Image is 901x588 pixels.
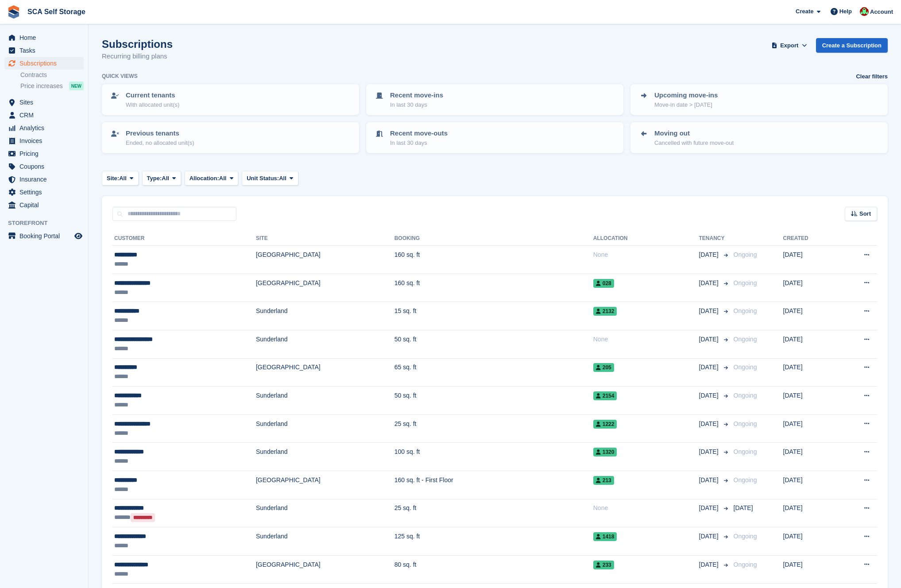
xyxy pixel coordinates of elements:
[856,72,888,81] a: Clear filters
[734,307,757,314] span: Ongoing
[783,471,838,499] td: [DATE]
[734,364,757,371] span: Ongoing
[734,336,757,343] span: Ongoing
[390,139,448,147] p: In last 30 days
[256,330,394,358] td: Sunderland
[734,392,757,399] span: Ongoing
[699,503,720,513] span: [DATE]
[256,358,394,387] td: [GEOGRAPHIC_DATA]
[394,274,593,302] td: 160 sq. ft
[593,307,617,316] span: 2132
[256,232,394,246] th: Site
[19,160,73,173] span: Coupons
[699,232,730,246] th: Tenancy
[219,174,227,183] span: All
[816,38,888,53] a: Create a Subscription
[734,504,753,511] span: [DATE]
[593,250,699,259] div: None
[780,41,798,50] span: Export
[4,109,84,121] a: menu
[593,448,617,456] span: 1320
[162,174,169,183] span: All
[4,230,84,242] a: menu
[699,391,720,400] span: [DATE]
[783,246,838,274] td: [DATE]
[770,38,809,53] button: Export
[256,302,394,330] td: Sunderland
[783,414,838,443] td: [DATE]
[8,219,88,228] span: Storefront
[19,186,73,198] span: Settings
[4,186,84,198] a: menu
[734,251,757,258] span: Ongoing
[783,387,838,415] td: [DATE]
[734,476,757,484] span: Ongoing
[119,174,127,183] span: All
[394,246,593,274] td: 160 sq. ft
[4,147,84,160] a: menu
[7,5,20,19] img: stora-icon-8386f47178a22dfd0bd8f6a31ec36ba5ce8667c1dd55bd0f319d3a0aa187defe.svg
[69,81,84,90] div: NEW
[783,274,838,302] td: [DATE]
[593,561,614,569] span: 233
[394,414,593,443] td: 25 sq. ft
[593,232,699,246] th: Allocation
[699,363,720,372] span: [DATE]
[699,335,720,344] span: [DATE]
[654,101,718,109] p: Move-in date > [DATE]
[593,279,614,288] span: 028
[4,96,84,108] a: menu
[394,232,593,246] th: Booking
[19,96,73,108] span: Sites
[19,122,73,134] span: Analytics
[394,330,593,358] td: 50 sq. ft
[593,335,699,344] div: None
[147,174,162,183] span: Type:
[394,443,593,471] td: 100 sq. ft
[256,471,394,499] td: [GEOGRAPHIC_DATA]
[19,31,73,44] span: Home
[73,231,84,241] a: Preview store
[142,171,181,186] button: Type: All
[256,527,394,556] td: Sunderland
[699,419,720,429] span: [DATE]
[734,533,757,540] span: Ongoing
[367,123,623,152] a: Recent move-outs In last 30 days
[390,101,443,109] p: In last 30 days
[256,387,394,415] td: Sunderland
[256,246,394,274] td: [GEOGRAPHIC_DATA]
[870,8,893,16] span: Account
[112,232,256,246] th: Customer
[19,57,73,70] span: Subscriptions
[593,532,617,541] span: 1418
[783,330,838,358] td: [DATE]
[256,274,394,302] td: [GEOGRAPHIC_DATA]
[394,358,593,387] td: 65 sq. ft
[654,90,718,101] p: Upcoming move-ins
[185,171,239,186] button: Allocation: All
[390,90,443,101] p: Recent move-ins
[593,420,617,429] span: 1222
[783,358,838,387] td: [DATE]
[783,443,838,471] td: [DATE]
[394,387,593,415] td: 50 sq. ft
[4,122,84,134] a: menu
[859,209,871,218] span: Sort
[734,448,757,455] span: Ongoing
[4,199,84,211] a: menu
[593,476,614,485] span: 213
[256,443,394,471] td: Sunderland
[860,7,869,16] img: Dale Chapman
[4,57,84,70] a: menu
[102,38,173,50] h1: Subscriptions
[394,555,593,584] td: 80 sq. ft
[4,44,84,57] a: menu
[107,174,119,183] span: Site:
[20,71,84,79] a: Contracts
[593,363,614,372] span: 205
[394,471,593,499] td: 160 sq. ft - First Floor
[593,391,617,400] span: 2154
[4,160,84,173] a: menu
[19,135,73,147] span: Invoices
[699,279,720,288] span: [DATE]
